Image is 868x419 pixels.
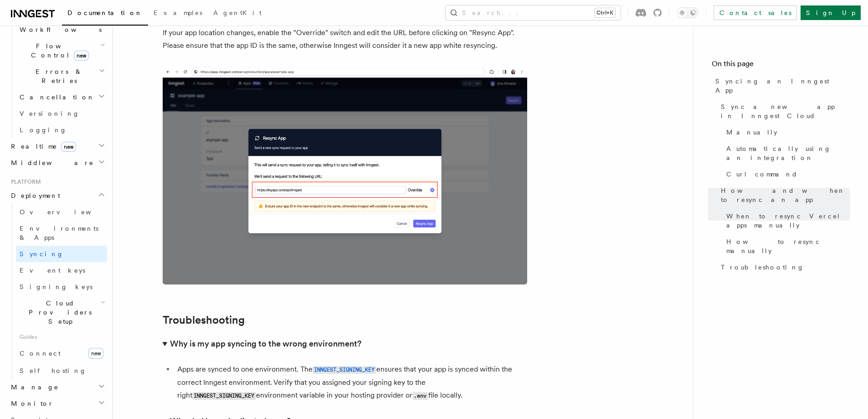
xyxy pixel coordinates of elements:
[20,367,87,374] span: Self hosting
[192,392,256,400] code: INNGEST_SIGNING_KEY
[726,128,777,137] span: Manually
[7,399,54,408] span: Monitor
[16,262,107,279] a: Event keys
[16,299,101,326] span: Cloud Providers Setup
[721,102,850,120] span: Sync a new app in Inngest Cloud
[163,67,527,285] img: Inngest Cloud screen with resync app modal displaying an edited URL
[801,5,861,20] a: Sign Up
[16,63,107,89] button: Errors & Retries
[20,208,113,216] span: Overview
[721,263,804,272] span: Troubleshooting
[20,283,92,290] span: Signing keys
[20,250,64,258] span: Syncing
[16,344,107,362] a: Connectnew
[7,142,76,151] span: Realtime
[712,58,850,73] h4: On this page
[726,212,850,230] span: When to resync Vercel apps manually
[16,279,107,295] a: Signing keys
[16,105,107,122] a: Versioning
[726,170,798,179] span: Curl command
[16,122,107,138] a: Logging
[16,362,107,379] a: Self hosting
[20,225,98,241] span: Environments & Apps
[7,138,107,155] button: Realtimenew
[7,191,60,200] span: Deployment
[16,246,107,262] a: Syncing
[717,259,850,275] a: Troubleshooting
[16,295,107,330] button: Cloud Providers Setup
[20,126,67,134] span: Logging
[61,142,76,152] span: new
[163,334,527,354] summary: Why is my app syncing to the wrong environment?
[16,204,107,220] a: Overview
[7,155,107,171] button: Middleware
[208,3,267,25] a: AgentKit
[20,350,61,357] span: Connect
[163,26,527,52] p: If your app location changes, enable the "Override" switch and edit the URL before clicking on "R...
[717,182,850,208] a: How and when to resync an app
[213,9,262,16] span: AgentKit
[723,166,850,182] a: Curl command
[721,186,850,204] span: How and when to resync an app
[16,93,95,102] span: Cancellation
[7,379,107,395] button: Manage
[175,363,527,402] li: Apps are synced to one environment. The ensures that your app is synced within the correct Innges...
[726,237,850,255] span: How to resync manually
[723,233,850,259] a: How to resync manually
[16,38,107,63] button: Flow Controlnew
[712,73,850,98] a: Syncing an Inngest App
[7,187,107,204] button: Deployment
[88,348,103,359] span: new
[7,178,41,186] span: Platform
[412,392,428,400] code: .env
[723,124,850,140] a: Manually
[446,5,621,20] button: Search...Ctrl+K
[16,220,107,246] a: Environments & Apps
[20,267,85,274] span: Event keys
[595,8,615,17] kbd: Ctrl+K
[67,9,143,16] span: Documentation
[677,7,699,18] button: Toggle dark mode
[148,3,208,25] a: Examples
[16,41,100,60] span: Flow Control
[74,51,89,61] span: new
[717,98,850,124] a: Sync a new app in Inngest Cloud
[154,9,202,16] span: Examples
[313,365,376,373] a: INNGEST_SIGNING_KEY
[715,77,850,95] span: Syncing an Inngest App
[170,337,361,350] h3: Why is my app syncing to the wrong environment?
[62,3,148,26] a: Documentation
[16,67,99,85] span: Errors & Retries
[726,144,850,162] span: Automatically using an integration
[16,89,107,105] button: Cancellation
[7,158,94,167] span: Middleware
[7,383,59,392] span: Manage
[16,330,107,344] span: Guides
[714,5,797,20] a: Contact sales
[723,208,850,233] a: When to resync Vercel apps manually
[7,395,107,412] button: Monitor
[313,366,376,374] code: INNGEST_SIGNING_KEY
[723,140,850,166] a: Automatically using an integration
[20,110,80,117] span: Versioning
[163,314,245,326] a: Troubleshooting
[7,204,107,379] div: Deployment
